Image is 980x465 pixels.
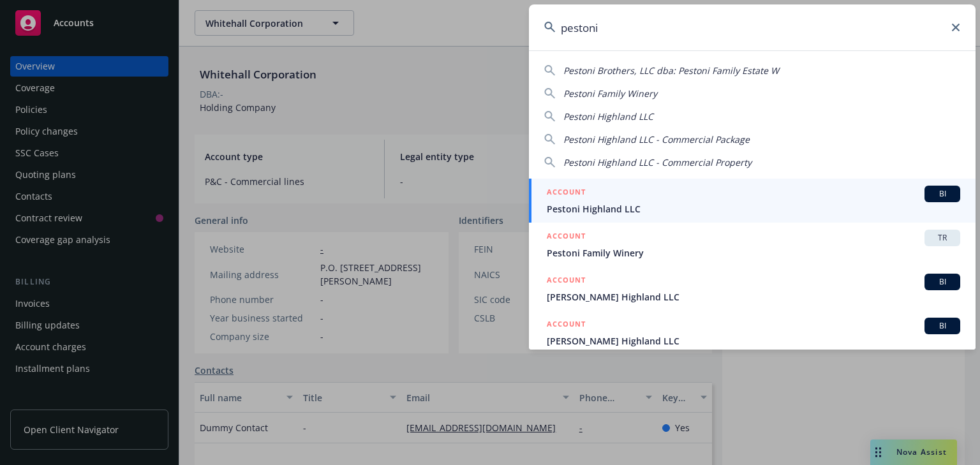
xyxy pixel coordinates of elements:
[563,64,779,77] span: Pestoni Brothers, LLC dba: Pestoni Family Estate W
[547,230,586,245] h5: ACCOUNT
[930,320,955,332] span: BI
[547,274,586,289] h5: ACCOUNT
[547,334,960,348] span: [PERSON_NAME] Highland LLC
[547,318,586,333] h5: ACCOUNT
[930,188,955,200] span: BI
[930,276,955,288] span: BI
[547,186,586,201] h5: ACCOUNT
[529,311,976,355] a: ACCOUNTBI[PERSON_NAME] Highland LLC
[563,87,657,100] span: Pestoni Family Winery
[529,4,976,50] input: Search...
[563,156,752,168] span: Pestoni Highland LLC - Commercial Property
[529,267,976,311] a: ACCOUNTBI[PERSON_NAME] Highland LLC
[547,202,960,216] span: Pestoni Highland LLC
[529,179,976,223] a: ACCOUNTBIPestoni Highland LLC
[930,232,955,244] span: TR
[563,110,653,122] span: Pestoni Highland LLC
[547,246,960,260] span: Pestoni Family Winery
[563,133,750,145] span: Pestoni Highland LLC - Commercial Package
[529,223,976,267] a: ACCOUNTTRPestoni Family Winery
[547,290,960,304] span: [PERSON_NAME] Highland LLC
